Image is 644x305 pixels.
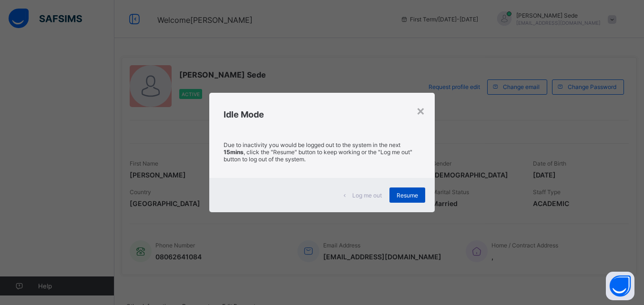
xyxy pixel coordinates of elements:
span: Resume [397,192,418,199]
button: Open asap [606,272,634,300]
span: Log me out [352,192,382,199]
h2: Idle Mode [224,109,420,119]
strong: 15mins [224,148,244,156]
p: Due to inactivity you would be logged out to the system in the next , click the "Resume" button t... [224,141,420,163]
div: × [416,102,425,118]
